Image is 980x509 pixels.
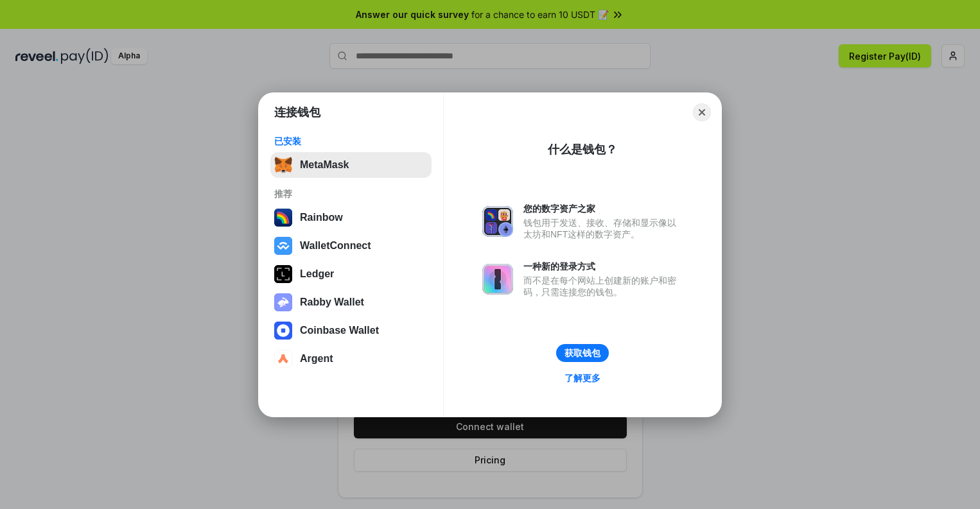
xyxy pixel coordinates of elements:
img: svg+xml,%3Csvg%20width%3D%2228%22%20height%3D%2228%22%20viewBox%3D%220%200%2028%2028%22%20fill%3D... [274,237,292,255]
button: Rabby Wallet [270,289,432,315]
button: WalletConnect [270,233,432,259]
div: 了解更多 [564,372,600,384]
div: Ledger [300,268,334,280]
img: svg+xml,%3Csvg%20fill%3D%22none%22%20height%3D%2233%22%20viewBox%3D%220%200%2035%2033%22%20width%... [274,156,292,174]
button: Rainbow [270,205,432,230]
div: Argent [300,353,333,365]
img: svg+xml,%3Csvg%20xmlns%3D%22http%3A%2F%2Fwww.w3.org%2F2000%2Fsvg%22%20width%3D%2228%22%20height%3... [274,265,292,283]
button: Coinbase Wallet [270,318,432,343]
button: MetaMask [270,152,432,178]
button: 获取钱包 [556,344,609,362]
div: 已安装 [274,135,428,147]
div: 而不是在每个网站上创建新的账户和密码，只需连接您的钱包。 [523,275,683,298]
h1: 连接钱包 [274,105,320,120]
div: Coinbase Wallet [300,325,379,336]
div: Rainbow [300,212,343,223]
div: 一种新的登录方式 [523,261,683,272]
img: svg+xml,%3Csvg%20width%3D%22120%22%20height%3D%22120%22%20viewBox%3D%220%200%20120%20120%22%20fil... [274,209,292,227]
img: svg+xml,%3Csvg%20xmlns%3D%22http%3A%2F%2Fwww.w3.org%2F2000%2Fsvg%22%20fill%3D%22none%22%20viewBox... [274,293,292,311]
div: Rabby Wallet [300,297,364,308]
img: svg+xml,%3Csvg%20width%3D%2228%22%20height%3D%2228%22%20viewBox%3D%220%200%2028%2028%22%20fill%3D... [274,350,292,368]
img: svg+xml,%3Csvg%20xmlns%3D%22http%3A%2F%2Fwww.w3.org%2F2000%2Fsvg%22%20fill%3D%22none%22%20viewBox... [482,206,513,237]
img: svg+xml,%3Csvg%20width%3D%2228%22%20height%3D%2228%22%20viewBox%3D%220%200%2028%2028%22%20fill%3D... [274,322,292,340]
div: 钱包用于发送、接收、存储和显示像以太坊和NFT这样的数字资产。 [523,217,683,240]
div: WalletConnect [300,240,371,252]
button: Ledger [270,261,432,287]
div: 推荐 [274,188,428,200]
img: svg+xml,%3Csvg%20xmlns%3D%22http%3A%2F%2Fwww.w3.org%2F2000%2Fsvg%22%20fill%3D%22none%22%20viewBox... [482,264,513,295]
div: 什么是钱包？ [548,142,617,157]
div: 您的数字资产之家 [523,203,683,214]
div: 获取钱包 [564,347,600,359]
button: Close [693,103,711,121]
a: 了解更多 [557,370,608,386]
div: MetaMask [300,159,349,171]
button: Argent [270,346,432,372]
